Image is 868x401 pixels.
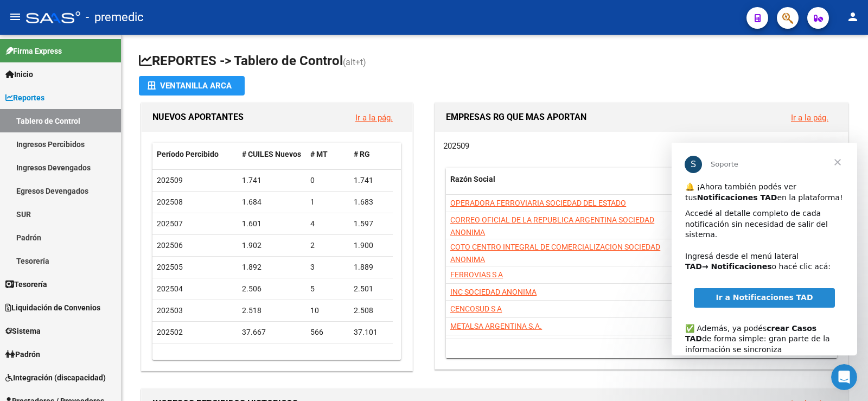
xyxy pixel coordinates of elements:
[446,112,586,122] span: EMPRESAS RG QUE MAS APORTAN
[86,5,144,29] span: - premedic
[343,57,366,67] span: (alt+t)
[14,170,172,244] div: ✅ Además, ya podés de forma simple: gran parte de la información se sincroniza automáticamente y ...
[238,143,307,166] datatable-header-cell: # CUILES Nuevos
[5,92,44,104] span: Reportes
[5,302,100,314] span: Liquidación de Convenios
[782,107,837,128] button: Ir a la pág.
[349,143,393,166] datatable-header-cell: # RG
[5,68,33,80] span: Inicio
[5,45,62,57] span: Firma Express
[306,143,349,166] datatable-header-cell: # MT
[846,10,859,23] mat-icon: person
[310,261,345,273] div: 3
[310,239,345,252] div: 2
[152,143,238,166] datatable-header-cell: Período Percibido
[242,174,302,187] div: 1.741
[791,113,828,123] a: Ir a la pág.
[157,306,183,315] span: 202503
[5,278,47,290] span: Tesorería
[450,322,542,330] span: METALSA ARGENTINA S.A.
[310,304,345,317] div: 10
[157,150,219,158] span: Período Percibido
[450,199,626,207] span: OPERADORA FERROVIARIA SOCIEDAD DEL ESTADO
[310,196,345,208] div: 1
[354,283,388,295] div: 2.501
[242,326,302,339] div: 37.667
[443,141,469,151] span: 202509
[354,150,370,158] span: # RG
[5,325,41,337] span: Sistema
[446,168,671,203] datatable-header-cell: Razón Social
[139,76,245,96] button: Ventanilla ARCA
[148,76,236,96] div: Ventanilla ARCA
[310,174,345,187] div: 0
[5,348,40,360] span: Padrón
[354,174,388,187] div: 1.741
[354,304,388,317] div: 2.508
[450,215,654,237] span: CORREO OFICIAL DE LA REPUBLICA ARGENTINA SOCIEDAD ANONIMA
[450,304,502,313] span: CENCOSUD S A
[354,326,388,339] div: 37.101
[354,196,388,208] div: 1.683
[242,239,302,252] div: 1.902
[242,304,302,317] div: 2.518
[450,175,495,183] span: Razón Social
[450,288,537,296] span: INC SOCIEDAD ANONIMA
[354,218,388,230] div: 1.597
[157,219,183,228] span: 202507
[157,284,183,293] span: 202504
[310,218,345,230] div: 4
[347,107,401,128] button: Ir a la pág.
[310,283,345,295] div: 5
[355,113,393,123] a: Ir a la pág.
[310,326,345,339] div: 566
[354,261,388,273] div: 1.889
[450,270,503,279] span: FERROVIAS S A
[157,176,183,184] span: 202509
[831,364,857,390] iframe: Intercom live chat
[152,112,244,122] span: NUEVOS APORTANTES
[157,328,183,336] span: 202502
[9,10,22,23] mat-icon: menu
[157,198,183,206] span: 202508
[242,218,302,230] div: 1.601
[157,263,183,271] span: 202505
[242,283,302,295] div: 2.506
[242,261,302,273] div: 1.892
[672,143,857,355] iframe: Intercom live chat mensaje
[310,150,328,158] span: # MT
[450,243,660,264] span: COTO CENTRO INTEGRAL DE COMERCIALIZACION SOCIEDAD ANONIMA
[354,239,388,252] div: 1.900
[139,52,851,71] h1: REPORTES -> Tablero de Control
[242,150,301,158] span: # CUILES Nuevos
[242,196,302,208] div: 1.684
[5,372,106,384] span: Integración (discapacidad)
[157,241,183,250] span: 202506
